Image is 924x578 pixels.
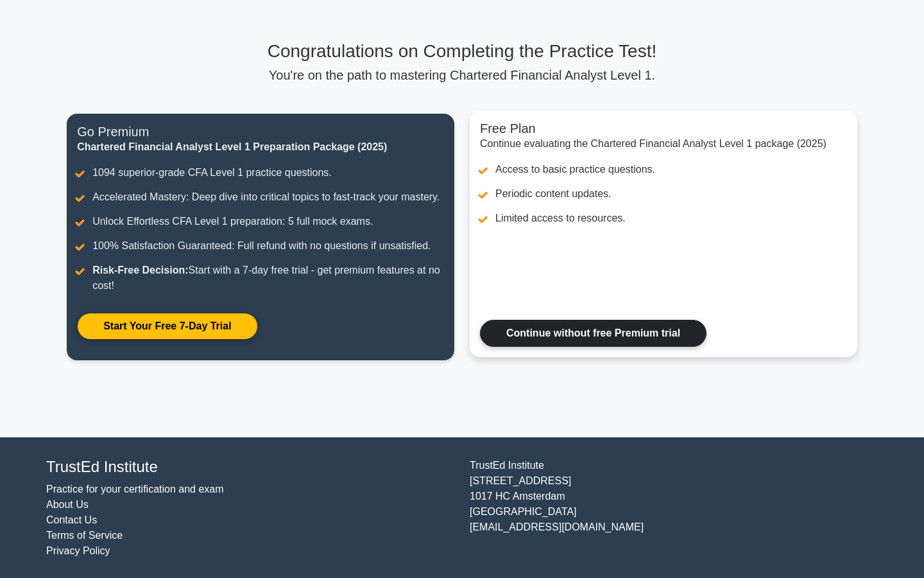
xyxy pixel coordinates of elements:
div: TrustEd Institute [STREET_ADDRESS] 1017 HC Amsterdam [GEOGRAPHIC_DATA] [EMAIL_ADDRESS][DOMAIN_NAME] [462,458,886,559]
a: Contact Us [46,514,97,525]
h3: Congratulations on Completing the Practice Test! [67,40,857,62]
a: Terms of Service [46,530,123,541]
p: You're on the path to mastering Chartered Financial Analyst Level 1. [67,67,857,83]
h4: TrustEd Institute [46,458,454,477]
a: Privacy Policy [46,545,110,556]
a: Start Your Free 7-Day Trial [77,313,257,340]
a: Continue without free Premium trial [480,320,706,347]
a: About Us [46,499,89,510]
a: Practice for your certification and exam [46,484,224,495]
